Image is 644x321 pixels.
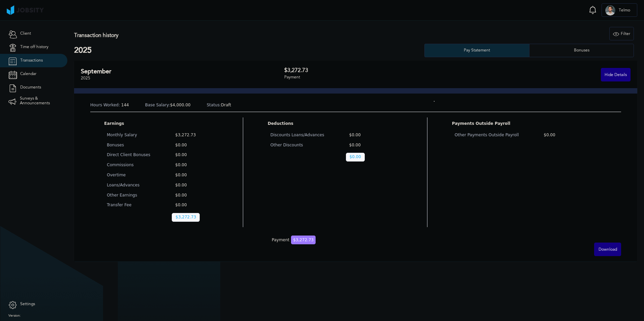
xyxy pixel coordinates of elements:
[291,236,316,244] span: $3,272.73
[107,143,150,148] p: Bonuses
[284,75,457,80] div: Payment
[172,163,215,168] p: $0.00
[272,238,316,243] div: Payment
[529,44,634,57] button: Bonuses
[74,46,424,55] h2: 2025
[455,133,519,138] p: Other Payments Outside Payroll
[20,302,35,307] span: Settings
[172,193,215,198] p: $0.00
[20,85,41,90] span: Documents
[107,203,150,208] p: Transfer Fee
[20,45,49,49] span: Time off history
[207,103,221,107] span: Status:
[107,173,150,178] p: Overtime
[81,68,284,75] h2: September
[460,48,493,53] div: Pay Statement
[601,68,630,82] div: Hide Details
[605,5,615,15] div: T
[207,103,231,108] p: Draft
[424,44,529,57] button: Pay Statement
[615,8,634,13] span: Telmo
[8,314,21,318] label: Version:
[172,213,200,222] p: $3,272.73
[90,103,129,108] p: 144
[20,58,43,63] span: Transactions
[452,121,607,126] p: Payments Outside Payroll
[20,31,31,36] span: Client
[571,48,593,53] div: Bonuses
[90,103,120,107] span: Hours Worked:
[172,183,215,188] p: $0.00
[602,3,637,17] button: TTelmo
[20,96,59,106] span: Surveys & Announcements
[609,27,634,40] button: Filter
[172,133,215,138] p: $3,272.73
[284,67,457,73] h3: $3,272.73
[145,103,170,107] span: Base Salary:
[74,32,381,38] h3: Transaction history
[270,143,324,148] p: Other Discounts
[172,173,215,178] p: $0.00
[594,243,621,256] button: Download
[346,133,400,138] p: $0.00
[540,133,604,138] p: $0.00
[7,5,44,15] img: ab4bad089aa723f57921c736e9817d99.png
[107,183,150,188] p: Loans/Advances
[268,121,402,126] p: Deductions
[107,193,150,198] p: Other Earnings
[346,153,365,162] p: $0.00
[107,133,150,138] p: Monthly Salary
[107,153,150,157] p: Direct Client Bonuses
[172,203,215,208] p: $0.00
[172,143,215,148] p: $0.00
[107,163,150,168] p: Commissions
[104,121,218,126] p: Earnings
[346,143,400,148] p: $0.00
[601,68,631,81] button: Hide Details
[172,153,215,157] p: $0.00
[20,72,36,76] span: Calendar
[81,76,90,80] span: 2025
[270,133,324,138] p: Discounts Loans/Advances
[599,247,617,252] span: Download
[145,103,191,108] p: $4,000.00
